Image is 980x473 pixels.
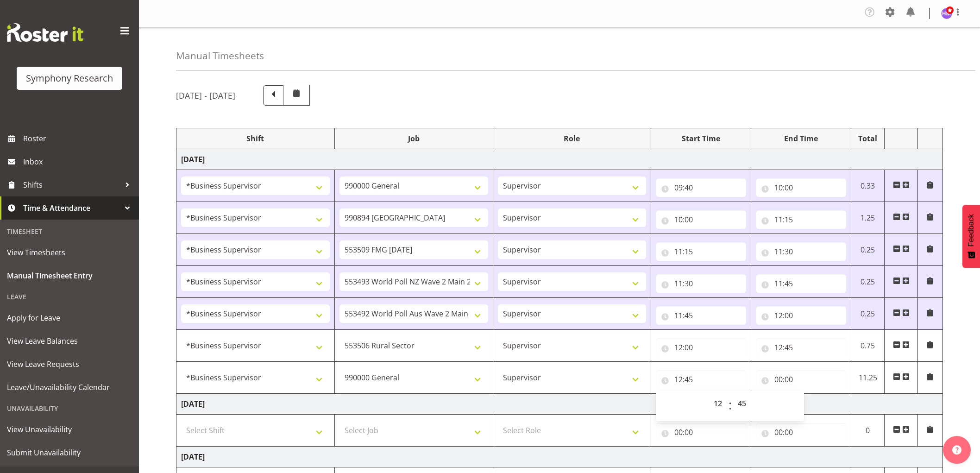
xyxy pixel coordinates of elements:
[2,287,137,306] div: Leave
[7,334,132,348] span: View Leave Balances
[7,357,132,371] span: View Leave Requests
[2,306,137,329] a: Apply for Leave
[856,133,879,144] div: Total
[176,149,943,170] td: [DATE]
[756,274,846,293] input: Click to select...
[7,246,132,259] span: View Timesheets
[962,205,980,268] button: Feedback - Show survey
[656,242,746,261] input: Click to select...
[656,423,746,441] input: Click to select...
[756,178,846,197] input: Click to select...
[756,242,846,261] input: Click to select...
[2,418,137,441] a: View Unavailability
[656,210,746,229] input: Click to select...
[756,370,846,389] input: Click to select...
[23,132,134,145] span: Roster
[851,362,885,394] td: 11.25
[967,214,975,246] span: Feedback
[23,155,134,169] span: Inbox
[176,394,943,415] td: [DATE]
[26,71,113,85] div: Symphony Research
[756,338,846,357] input: Click to select...
[756,423,846,441] input: Click to select...
[498,133,647,144] div: Role
[176,90,235,101] h5: [DATE] - [DATE]
[2,329,137,353] a: View Leave Balances
[656,370,746,389] input: Click to select...
[656,178,746,197] input: Click to select...
[952,445,961,454] img: help-xxl-2.png
[851,234,885,266] td: 0.25
[656,133,746,144] div: Start Time
[851,298,885,330] td: 0.25
[2,441,137,464] a: Submit Unavailability
[656,338,746,357] input: Click to select...
[176,447,943,467] td: [DATE]
[656,274,746,293] input: Click to select...
[23,201,120,215] span: Time & Attendance
[2,264,137,287] a: Manual Timesheet Entry
[2,353,137,376] a: View Leave Requests
[729,394,732,417] span: :
[851,330,885,362] td: 0.75
[851,266,885,298] td: 0.25
[2,222,137,241] div: Timesheet
[941,8,952,19] img: hitesh-makan1261.jpg
[656,306,746,325] input: Click to select...
[7,423,132,436] span: View Unavailability
[2,241,137,264] a: View Timesheets
[756,133,846,144] div: End Time
[756,210,846,229] input: Click to select...
[7,269,132,283] span: Manual Timesheet Entry
[181,133,330,144] div: Shift
[176,50,264,61] h4: Manual Timesheets
[2,399,137,418] div: Unavailability
[851,415,885,447] td: 0
[851,202,885,234] td: 1.25
[851,170,885,202] td: 0.33
[7,446,132,460] span: Submit Unavailability
[7,380,132,394] span: Leave/Unavailability Calendar
[23,178,120,192] span: Shifts
[7,311,132,325] span: Apply for Leave
[756,306,846,325] input: Click to select...
[2,376,137,399] a: Leave/Unavailability Calendar
[7,23,83,42] img: Rosterit website logo
[339,133,488,144] div: Job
